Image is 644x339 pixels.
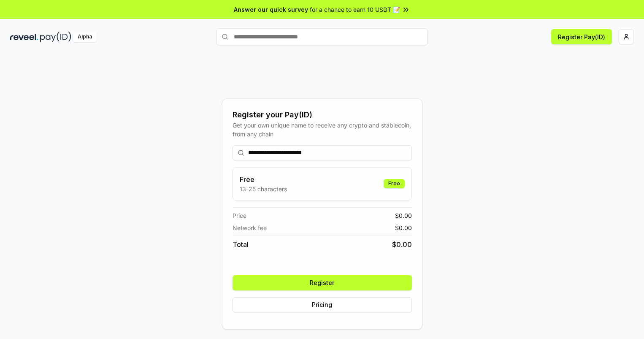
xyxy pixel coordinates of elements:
[551,29,612,44] button: Register Pay(ID)
[233,223,267,232] span: Network fee
[234,5,308,14] span: Answer our quick survey
[233,297,412,312] button: Pricing
[392,239,412,250] span: $ 0.00
[310,5,400,14] span: for a chance to earn 10 USDT 📝
[10,32,38,42] img: reveel_dark
[395,223,412,232] span: $ 0.00
[233,275,412,290] button: Register
[233,211,246,220] span: Price
[240,174,287,184] h3: Free
[233,109,412,121] div: Register your Pay(ID)
[40,32,71,42] img: pay_id
[233,239,249,250] span: Total
[233,121,412,138] div: Get your own unique name to receive any crypto and stablecoin, from any chain
[384,179,405,188] div: Free
[73,32,97,42] div: Alpha
[240,184,287,193] p: 13-25 characters
[395,211,412,220] span: $ 0.00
